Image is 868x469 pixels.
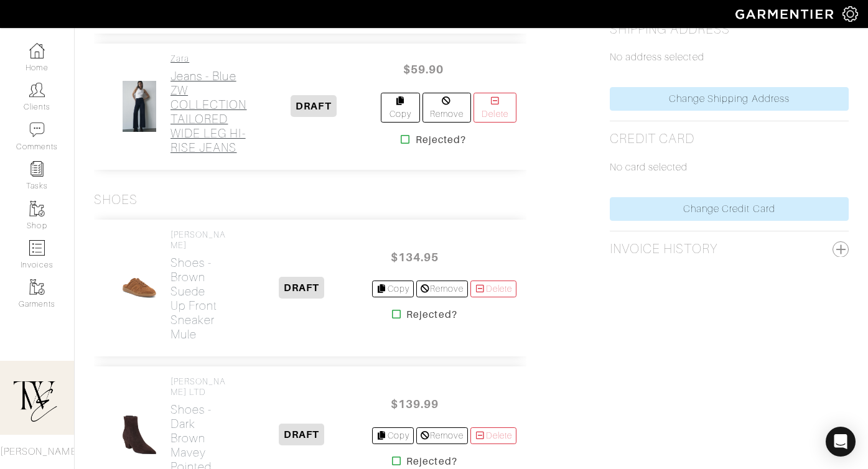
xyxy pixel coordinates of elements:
h2: Shoes - Brown Suede Up Front Sneaker Mule [170,256,231,341]
a: Change Shipping Address [610,87,849,111]
h2: Invoice History [610,241,718,257]
a: Copy [372,427,414,444]
img: garmentier-logo-header-white-b43fb05a5012e4ada735d5af1a66efaba907eab6374d6393d1fbf88cb4ef424d.png [729,3,842,25]
span: $59.90 [386,56,460,83]
a: Remove [416,281,468,297]
img: R3PD24psZKPszG3RUkcuvcto [122,80,157,132]
span: DRAFT [291,95,336,117]
h2: Jeans - Blue ZW COLLECTION TAILORED WIDE LEG HI-RISE JEANS [170,69,247,155]
strong: Rejected? [406,307,457,322]
a: Zara Jeans - BlueZW COLLECTION TAILORED WIDE LEG HI-RISE JEANS [170,53,247,155]
a: Change Credit Card [610,197,849,221]
a: Copy [372,281,414,297]
span: $134.95 [377,244,452,271]
h4: [PERSON_NAME] LTD [170,376,231,397]
strong: Rejected? [416,132,466,147]
a: [PERSON_NAME] Shoes - Brown SuedeUp Front Sneaker Mule [170,230,231,341]
h3: Shoes [94,192,138,208]
img: clients-icon-6bae9207a08558b7cb47a8932f037763ab4055f8c8b6bfacd5dc20c3e0201464.png [29,82,45,98]
img: dashboard-icon-dbcd8f5a0b271acd01030246c82b418ddd0df26cd7fceb0bd07c9910d44c42f6.png [29,43,45,58]
strong: Rejected? [406,454,457,469]
p: No card selected [610,160,849,175]
img: NKWbafeWtoL15fq2Grs7k6Vi [122,409,156,461]
h4: Zara [170,53,247,64]
p: No address selected [610,50,849,65]
img: garments-icon-b7da505a4dc4fd61783c78ac3ca0ef83fa9d6f193b1c9dc38574b1d14d53ca28.png [29,279,45,295]
img: reminder-icon-8004d30b9f0a5d33ae49ab947aed9ed385cf756f9e5892f1edd6e32f2345188e.png [29,161,45,177]
a: Remove [422,93,471,123]
a: Copy [381,93,420,123]
img: gear-icon-white-bd11855cb880d31180b6d7d6211b90ccbf57a29d726f0c71d8c61bd08dd39cc2.png [842,6,858,22]
a: Remove [416,427,468,444]
a: Delete [474,93,516,123]
img: orders-icon-0abe47150d42831381b5fb84f609e132dff9fe21cb692f30cb5eec754e2cba89.png [29,240,45,256]
span: DRAFT [279,277,324,299]
img: garments-icon-b7da505a4dc4fd61783c78ac3ca0ef83fa9d6f193b1c9dc38574b1d14d53ca28.png [29,201,45,216]
h2: Shipping Address [610,22,730,37]
h2: Credit Card [610,131,695,147]
a: Delete [470,427,516,444]
span: DRAFT [279,424,324,445]
img: comment-icon-a0a6a9ef722e966f86d9cbdc48e553b5cf19dbc54f86b18d962a5391bc8f6eb6.png [29,122,45,137]
img: LUTCwGfUkKQNJEE781qsJbtU [122,262,156,314]
div: Open Intercom Messenger [826,427,856,457]
span: $139.99 [377,391,452,417]
a: Delete [470,281,516,297]
h4: [PERSON_NAME] [170,230,231,251]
